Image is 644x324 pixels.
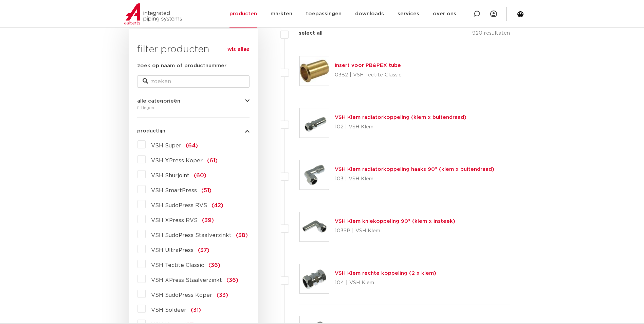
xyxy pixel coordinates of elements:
img: Thumbnail for Insert voor PB&PEX tube [300,56,329,86]
p: 103 | VSH Klem [335,174,494,184]
span: (42) [211,203,223,208]
h3: filter producten [137,43,250,56]
span: VSH XPress Koper [151,158,203,163]
a: VSH Klem radiatorkoppeling haaks 90° (klem x buitendraad) [335,167,494,172]
span: (33) [217,292,228,298]
span: alle categorieën [137,98,180,104]
span: (37) [198,248,209,253]
p: 920 resultaten [472,29,510,40]
div: fittingen [137,104,250,112]
span: VSH Tectite Classic [151,263,204,268]
span: VSH SmartPress [151,188,197,193]
span: (31) [191,307,201,313]
a: VSH Klem radiatorkoppeling (klem x buitendraad) [335,115,466,120]
span: VSH SudoPress RVS [151,203,207,208]
label: select all [289,29,323,37]
input: zoeken [137,75,250,88]
span: VSH XPress RVS [151,218,198,223]
a: wis alles [227,46,250,54]
span: VSH Super [151,143,181,148]
a: VSH Klem kniekoppeling 90° (klem x insteek) [335,219,455,224]
span: (36) [226,277,238,283]
p: 102 | VSH Klem [335,122,466,132]
span: (36) [208,263,220,268]
span: (51) [201,188,211,193]
label: zoek op naam of productnummer [137,62,226,70]
span: (64) [186,143,198,148]
img: Thumbnail for VSH Klem radiatorkoppeling haaks 90° (klem x buitendraad) [300,160,329,190]
span: VSH Shurjoint [151,173,189,178]
img: Thumbnail for VSH Klem rechte koppeling (2 x klem) [300,264,329,293]
span: productlijn [137,128,165,133]
p: 103SP | VSH Klem [335,226,455,236]
a: Insert voor PB&PEX tube [335,63,401,68]
button: alle categorieën [137,98,250,104]
span: (39) [202,218,214,223]
p: 104 | VSH Klem [335,277,436,288]
p: 0382 | VSH Tectite Classic [335,70,402,80]
span: VSH SudoPress Koper [151,292,212,298]
span: VSH SudoPress Staalverzinkt [151,233,232,238]
span: (60) [194,173,206,178]
span: VSH Soldeer [151,307,186,313]
span: (38) [236,233,248,238]
span: (61) [207,158,218,163]
img: Thumbnail for VSH Klem radiatorkoppeling (klem x buitendraad) [300,108,329,138]
img: Thumbnail for VSH Klem kniekoppeling 90° (klem x insteek) [300,212,329,241]
a: VSH Klem rechte koppeling (2 x klem) [335,271,436,276]
button: productlijn [137,128,250,133]
span: VSH XPress Staalverzinkt [151,277,222,283]
span: VSH UltraPress [151,248,194,253]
